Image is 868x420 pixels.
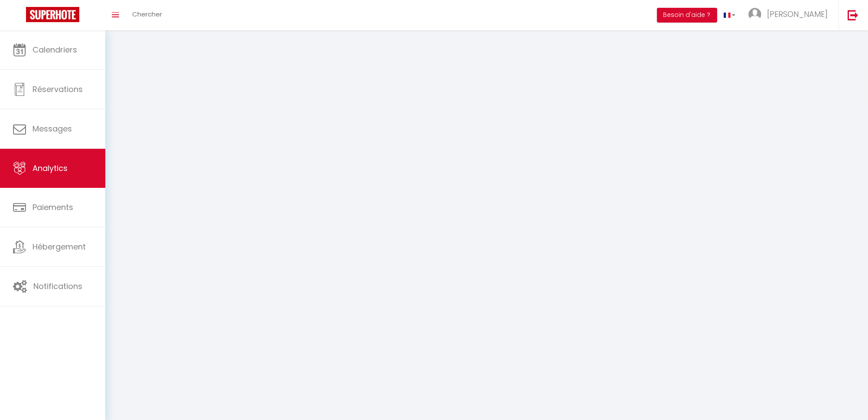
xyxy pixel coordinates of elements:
[33,281,82,292] span: Notifications
[33,202,73,213] span: Paiements
[132,10,162,19] span: Chercher
[26,7,79,22] img: Super Booking
[33,84,83,95] span: Réservations
[33,163,68,174] span: Analytics
[33,123,72,134] span: Messages
[848,10,858,20] img: logout
[748,8,761,21] img: ...
[33,241,86,252] span: Hébergement
[767,9,828,20] span: [PERSON_NAME]
[33,44,77,55] span: Calendriers
[657,8,717,23] button: Besoin d'aide ?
